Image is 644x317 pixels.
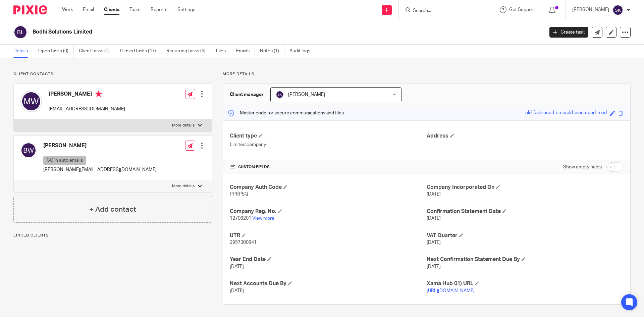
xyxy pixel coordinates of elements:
[230,192,248,197] span: PPRP8Q
[412,8,473,14] input: Search
[20,142,37,158] img: svg%3E
[252,216,274,221] a: View more
[572,6,609,13] p: [PERSON_NAME]
[13,25,28,39] img: svg%3E
[172,123,195,128] p: More details
[177,6,195,13] a: Settings
[228,110,344,116] p: Master code for secure communications and files
[230,256,427,263] h4: Year End Date
[260,45,284,58] a: Notes (1)
[289,45,315,58] a: Audit logs
[33,29,438,36] h2: Bodhi Solutions Limited
[427,280,624,287] h4: Xama Hub 01) URL
[230,133,427,140] h4: Client type
[216,45,231,58] a: Files
[509,7,535,12] span: Get Support
[38,45,74,58] a: Open tasks (0)
[13,233,212,238] p: Linked clients
[79,45,115,58] a: Client tasks (0)
[230,141,427,148] p: Limited company
[223,71,631,77] p: More details
[43,156,86,165] p: CC in auto emails
[230,264,244,269] span: [DATE]
[563,164,602,170] label: Show empty fields
[89,204,136,215] h4: + Add contact
[236,45,255,58] a: Emails
[230,91,264,98] h3: Client manager
[49,91,125,99] h4: [PERSON_NAME]
[95,91,102,97] i: Primary
[43,166,157,173] p: [PERSON_NAME][EMAIL_ADDRESS][DOMAIN_NAME]
[427,240,441,245] span: [DATE]
[49,106,125,112] p: [EMAIL_ADDRESS][DOMAIN_NAME]
[43,142,157,149] h4: [PERSON_NAME]
[13,71,212,77] p: Client contacts
[230,208,427,215] h4: Company Reg. No.
[427,264,441,269] span: [DATE]
[83,6,94,13] a: Email
[13,5,47,14] img: Pixie
[427,133,624,140] h4: Address
[612,5,623,15] img: svg%3E
[230,216,251,221] span: 12708201
[120,45,161,58] a: Closed tasks (47)
[104,6,119,13] a: Clients
[427,232,624,239] h4: VAT Quarter
[525,109,607,117] div: old-fashioned-emerald-pinstriped-toad
[230,164,427,170] h4: CUSTOM FIELDS
[288,92,325,97] span: [PERSON_NAME]
[276,91,284,99] img: svg%3E
[129,6,141,13] a: Team
[549,27,588,38] a: Create task
[427,184,624,191] h4: Company Incorporated On
[230,240,257,245] span: 2957300841
[230,288,244,293] span: [DATE]
[166,45,211,58] a: Recurring tasks (5)
[172,183,195,189] p: More details
[427,208,624,215] h4: Confirmation Statement Date
[20,91,42,112] img: svg%3E
[427,216,441,221] span: [DATE]
[62,6,73,13] a: Work
[230,280,427,287] h4: Next Accounts Due By
[230,232,427,239] h4: UTR
[151,6,167,13] a: Reports
[427,256,624,263] h4: Next Confirmation Statement Due By
[427,192,441,197] span: [DATE]
[230,184,427,191] h4: Company Auth Code
[427,288,475,293] a: [URL][DOMAIN_NAME]
[13,45,33,58] a: Details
